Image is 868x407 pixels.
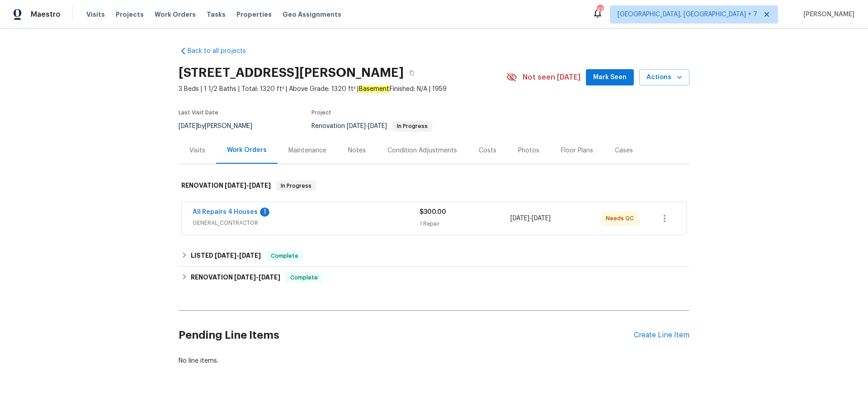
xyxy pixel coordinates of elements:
button: Copy Address [404,65,420,81]
span: [DATE] [347,123,366,129]
h6: RENOVATION [181,180,271,191]
h6: RENOVATION [191,272,280,283]
em: Basement [359,85,390,93]
span: In Progress [277,181,315,190]
div: RENOVATION [DATE]-[DATE]Complete [179,267,689,289]
div: LISTED [DATE]-[DATE]Complete [179,245,689,267]
span: Last Visit Date [179,110,218,115]
div: Photos [518,146,539,155]
span: [DATE] [179,123,198,129]
span: Maestro [31,10,61,19]
span: 3 Beds | 1 1/2 Baths | Total: 1320 ft² | Above Grade: 1320 ft² | Finished: N/A | 1959 [179,85,506,94]
div: Floor Plans [561,146,593,155]
h2: Pending Line Items [179,314,634,356]
span: [DATE] [225,182,246,189]
span: [DATE] [249,182,271,189]
span: Tasks [207,11,226,18]
h2: [STREET_ADDRESS][PERSON_NAME] [179,68,404,77]
div: Work Orders [227,146,267,155]
span: [DATE] [215,252,236,259]
div: Condition Adjustments [387,146,457,155]
span: Work Orders [155,10,196,19]
span: In Progress [393,123,431,129]
span: Project [311,110,331,115]
span: [DATE] [510,215,529,222]
span: Actions [646,72,682,83]
span: $300.00 [420,209,446,215]
span: [PERSON_NAME] [800,10,854,19]
span: Not seen [DATE] [523,73,580,82]
button: Actions [639,69,689,86]
span: Projects [116,10,144,19]
div: Create Line Item [634,331,689,340]
span: - [215,252,261,259]
div: RENOVATION [DATE]-[DATE]In Progress [179,171,689,200]
div: 47 [597,5,603,14]
span: Complete [287,273,321,282]
div: Notes [348,146,366,155]
div: No line items. [179,356,689,365]
span: [DATE] [239,252,261,259]
div: Costs [479,146,496,155]
span: - [347,123,387,129]
div: 1 Repair [420,219,510,228]
span: - [225,182,271,189]
span: Complete [267,251,302,260]
div: by [PERSON_NAME] [179,121,263,132]
span: [GEOGRAPHIC_DATA], [GEOGRAPHIC_DATA] + 7 [618,10,757,19]
div: 1 [260,208,269,217]
span: Mark Seen [593,72,627,83]
a: All Repairs 4 Houses [193,209,258,215]
span: - [510,214,551,223]
button: Mark Seen [586,69,634,86]
span: Properties [236,10,272,19]
span: GENERAL_CONTRACTOR [193,218,420,227]
span: [DATE] [532,215,551,222]
span: Needs QC [606,214,637,223]
div: Cases [615,146,633,155]
a: Back to all projects [179,47,265,56]
h6: LISTED [191,251,261,261]
span: - [234,274,280,280]
span: [DATE] [368,123,387,129]
div: Visits [189,146,205,155]
div: Maintenance [288,146,326,155]
span: [DATE] [259,274,280,280]
span: Visits [86,10,105,19]
span: Renovation [311,123,432,129]
span: Geo Assignments [283,10,341,19]
span: [DATE] [234,274,256,280]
